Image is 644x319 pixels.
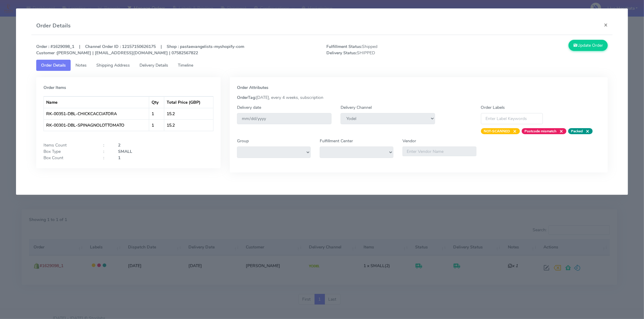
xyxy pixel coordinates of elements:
[237,85,268,90] strong: Order Attributes
[569,40,608,51] button: Update Order
[149,119,165,131] td: 1
[39,155,99,161] div: Box Count
[525,129,557,134] strong: Postcode mismatch
[557,128,563,134] span: ×
[583,128,590,134] span: ×
[36,50,57,56] strong: Customer :
[164,108,213,119] td: 15.2
[149,96,165,108] th: Qty
[99,142,114,148] div: :
[118,149,132,154] strong: SMALL
[96,62,130,68] span: Shipping Address
[139,62,168,68] span: Delivery Details
[237,95,256,100] strong: OrderTag:
[75,62,87,68] span: Notes
[484,129,510,134] strong: NOT-SCANNED
[39,148,99,155] div: Box Type
[178,62,193,68] span: Timeline
[402,138,416,144] label: Vendor
[326,50,357,56] strong: Delivery Status:
[36,60,608,71] ul: Tabs
[341,104,372,111] label: Delivery Channel
[44,96,149,108] th: Name
[39,142,99,148] div: Items Count
[237,104,261,111] label: Delivery date
[149,108,165,119] td: 1
[164,96,213,108] th: Total Price (GBP)
[118,155,120,161] strong: 1
[326,44,362,49] strong: Fulfillment Status:
[571,129,583,134] strong: Packed
[44,119,149,131] td: RK-00301-DBL-SPINAGNOLOTTOMATO
[481,104,505,111] label: Order Labels
[43,85,66,90] strong: Order Items
[232,94,605,101] div: [DATE], every 4 weeks, subscription
[164,119,213,131] td: 15.2
[36,22,71,30] h4: Order Details
[99,155,114,161] div: :
[599,17,613,33] button: Close
[322,43,467,56] span: Shipped SHIPPED
[41,62,66,68] span: Order Details
[402,147,476,156] input: Enter Vendor Name
[320,138,353,144] label: Fulfillment Center
[237,138,249,144] label: Group
[44,108,149,119] td: RK-00351-DBL-CHICKCACCIATORA
[481,113,543,124] input: Enter Label Keywords
[99,148,114,155] div: :
[118,142,120,148] strong: 2
[36,44,244,56] strong: Order : #1629098_1 | Channel Order ID : 12157150626175 | Shop : pastaevangelists-myshopify-com [P...
[510,128,517,134] span: ×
